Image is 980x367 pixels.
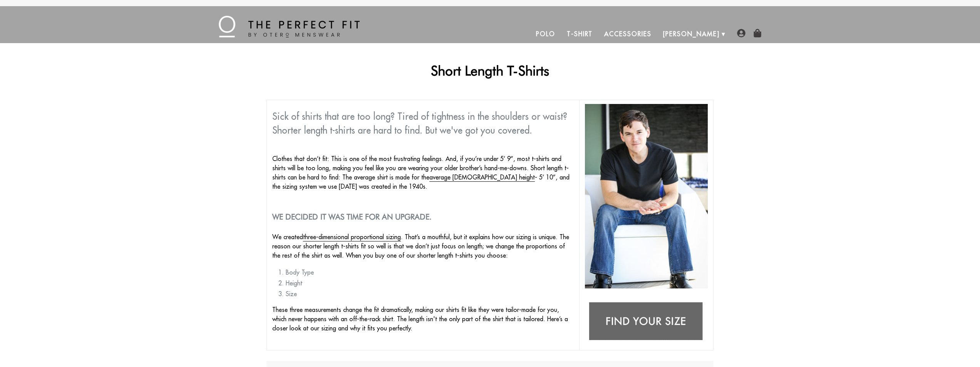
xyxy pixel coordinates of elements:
[753,29,762,37] img: shopping-bag-icon.png
[598,25,657,43] a: Accessories
[585,104,708,288] img: shorter length t shirts
[585,298,708,346] img: Find your size: tshirts for short guys
[272,232,574,260] p: We created . That’s a mouthful, but it explains how our sizing is unique. The reason our shorter ...
[272,212,574,221] h2: We decided it was time for an upgrade.
[272,111,567,136] span: Sick of shirts that are too long? Tired of tightness in the shoulders or waist? Shorter length t-...
[737,29,745,37] img: user-account-icon.png
[303,233,401,241] a: three-dimensional proportional sizing
[657,25,725,43] a: [PERSON_NAME]
[272,154,574,191] p: Clothes that don’t fit: This is one of the most frustrating feelings. And, if you’re under 5’ 9”,...
[530,25,561,43] a: Polo
[286,289,574,298] li: Size
[286,268,574,277] li: Body Type
[429,173,535,182] a: average [DEMOGRAPHIC_DATA] height
[272,305,574,333] p: These three measurements change the fit dramatically, making our shirts fit like they were tailor...
[286,278,574,288] li: Height
[561,25,598,43] a: T-Shirt
[266,62,714,79] h1: Short Length T-Shirts
[219,16,360,37] img: The Perfect Fit - by Otero Menswear - Logo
